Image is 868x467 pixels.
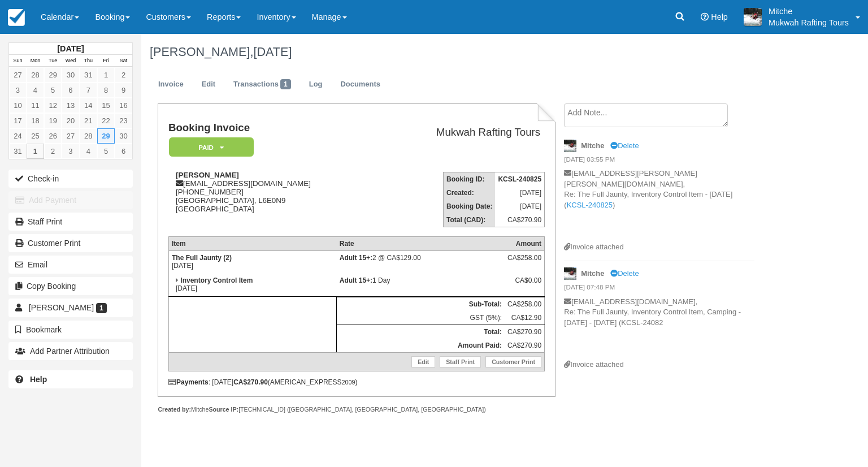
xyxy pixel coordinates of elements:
[80,83,97,98] a: 7
[337,311,505,325] td: GST (5%):
[9,98,27,113] a: 10
[332,73,389,96] a: Documents
[44,67,62,83] a: 29
[337,237,505,251] th: Rate
[80,55,97,67] th: Thu
[30,375,47,384] b: Help
[340,254,372,262] strong: Adult 15+
[62,98,79,113] a: 13
[225,73,300,96] a: Transactions1
[176,171,239,179] strong: [PERSON_NAME]
[505,297,545,312] td: CA$258.00
[44,83,62,98] a: 5
[62,128,79,144] a: 27
[27,113,44,128] a: 18
[168,122,378,134] h1: Booking Invoice
[505,311,545,325] td: CA$12.90
[62,83,79,98] a: 6
[769,17,849,28] p: Mukwah Rafting Tours
[168,274,336,297] td: [DATE]
[62,113,79,128] a: 20
[80,128,97,144] a: 28
[27,83,44,98] a: 4
[505,237,545,251] th: Amount
[97,83,115,98] a: 8
[29,303,94,312] span: [PERSON_NAME]
[80,67,97,83] a: 31
[44,144,62,159] a: 2
[168,237,336,251] th: Item
[337,339,505,353] th: Amount Paid:
[383,127,540,139] h2: Mukwah Rafting Tours
[411,356,435,367] a: Edit
[80,113,97,128] a: 21
[115,55,132,67] th: Sat
[158,406,191,413] strong: Created by:
[9,55,27,67] th: Sun
[444,186,496,200] th: Created:
[97,113,115,128] a: 22
[57,44,84,53] strong: [DATE]
[168,137,250,158] a: Paid
[150,73,192,96] a: Invoice
[115,67,132,83] a: 2
[9,113,27,128] a: 17
[209,406,238,413] strong: Source IP:
[97,98,115,113] a: 15
[8,277,133,295] button: Copy Booking
[564,242,754,253] div: Invoice attached
[8,9,25,26] img: checkfront-main-nav-mini-logo.png
[505,339,545,353] td: CA$270.90
[564,283,754,295] em: [DATE] 07:48 PM
[27,144,44,159] a: 1
[115,113,132,128] a: 23
[564,360,754,370] div: Invoice attached
[253,45,292,59] span: [DATE]
[115,83,132,98] a: 9
[97,128,115,144] a: 29
[507,276,541,293] div: CA$0.00
[62,144,79,159] a: 3
[9,144,27,159] a: 31
[485,356,541,367] a: Customer Print
[337,325,505,339] th: Total:
[444,172,496,187] th: Booking ID:
[8,234,133,252] a: Customer Print
[44,128,62,144] a: 26
[168,378,209,386] strong: Payments
[233,378,268,386] strong: CA$270.90
[581,269,604,278] strong: Mitche
[495,213,544,227] td: CA$270.90
[340,276,372,284] strong: Adult 15+
[444,213,496,227] th: Total (CAD):
[9,83,27,98] a: 3
[44,113,62,128] a: 19
[115,144,132,159] a: 6
[97,67,115,83] a: 1
[280,79,291,89] span: 1
[180,276,253,284] strong: Inventory Control Item
[337,297,505,312] th: Sub-Total:
[711,12,728,21] span: Help
[8,256,133,274] button: Email
[8,191,133,209] button: Add Payment
[62,55,79,67] th: Wed
[97,55,115,67] th: Fri
[701,13,709,21] i: Help
[8,213,133,231] a: Staff Print
[301,73,331,96] a: Log
[9,128,27,144] a: 24
[115,128,132,144] a: 30
[44,55,62,67] th: Tue
[444,200,496,213] th: Booking Date:
[27,128,44,144] a: 25
[27,98,44,113] a: 11
[193,73,224,96] a: Edit
[80,98,97,113] a: 14
[168,378,545,386] div: : [DATE] (AMERICAN_EXPRESS )
[96,303,107,313] span: 1
[337,274,505,297] td: 1 Day
[9,67,27,83] a: 27
[769,6,849,17] p: Mitche
[150,45,784,59] h1: [PERSON_NAME],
